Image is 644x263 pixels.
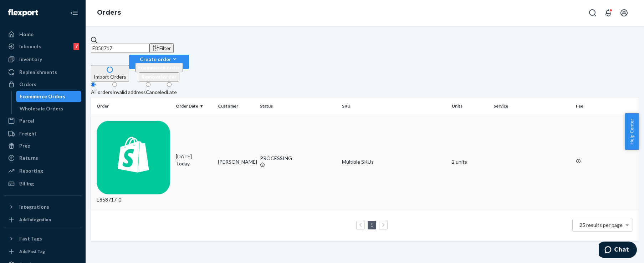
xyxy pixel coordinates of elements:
div: Inbounds [19,43,41,50]
button: Removal order [139,72,179,81]
button: Filter [149,43,174,53]
div: Home [19,31,34,38]
div: Parcel [19,117,34,124]
th: Units [449,98,491,115]
div: Prep [19,142,30,149]
a: Orders [97,9,121,16]
a: Wholesale Orders [16,103,82,114]
span: Removal order [142,74,177,80]
a: Returns [4,152,81,164]
th: Fee [573,98,639,115]
th: Status [257,98,339,115]
th: SKU [339,98,449,115]
td: 2 units [449,115,491,209]
a: Inbounds7 [4,41,81,52]
a: Prep [4,140,81,152]
div: Add Integration [19,217,51,223]
div: Customer [218,103,254,109]
button: Create orderEcommerce orderRemoval order [129,55,189,69]
div: 7 [73,43,79,50]
td: Multiple SKUs [339,115,449,209]
div: Inventory [19,56,42,63]
span: Ecommerce order [138,64,180,70]
button: Help Center [625,113,639,150]
div: Late [167,89,177,96]
div: Wholesale Orders [20,105,63,112]
input: Invalid address [112,82,117,87]
button: Integrations [4,201,81,213]
button: Open Search Box [586,6,600,20]
div: Canceled [146,89,167,96]
th: Service [491,98,573,115]
div: Replenishments [19,69,57,76]
ol: breadcrumbs [91,3,127,23]
div: Orders [19,81,36,88]
div: E858717-0 [97,121,170,203]
div: Returns [19,154,38,162]
th: Order Date [173,98,215,115]
th: Order [91,98,173,115]
button: Close Navigation [67,6,81,20]
button: Open account menu [617,6,631,20]
div: Invalid address [112,89,146,96]
input: Late [167,82,172,87]
input: Canceled [146,82,150,87]
div: PROCESSING [260,155,336,162]
div: Fast Tags [19,235,42,242]
div: Filter [152,44,171,52]
button: Fast Tags [4,233,81,244]
a: Home [4,29,81,40]
a: Freight [4,128,81,139]
a: Parcel [4,115,81,126]
div: Billing [19,180,34,187]
input: All orders [91,82,96,87]
div: Freight [19,130,37,137]
a: Replenishments [4,66,81,78]
a: Page 1 is your current page [369,222,375,228]
button: Ecommerce order [135,63,183,72]
div: [DATE] [176,153,212,167]
a: Orders [4,79,81,90]
div: Create order [135,55,183,63]
a: Add Fast Tag [4,247,81,256]
a: Inventory [4,54,81,65]
a: Ecommerce Orders [16,91,82,102]
input: Search orders [91,44,149,53]
div: Integrations [19,203,49,210]
a: Billing [4,178,81,189]
img: Flexport logo [8,9,38,16]
button: Import Orders [91,65,129,81]
td: [PERSON_NAME] [215,115,257,209]
iframe: Opens a widget where you can chat to one of our agents [599,242,637,259]
div: All orders [91,89,112,96]
div: Add Fast Tag [19,248,45,254]
p: Today [176,160,212,167]
a: Add Integration [4,215,81,224]
div: Reporting [19,167,43,174]
span: 25 results per page [579,222,623,228]
a: Reporting [4,165,81,177]
div: Ecommerce Orders [20,93,65,100]
button: Open notifications [601,6,615,20]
